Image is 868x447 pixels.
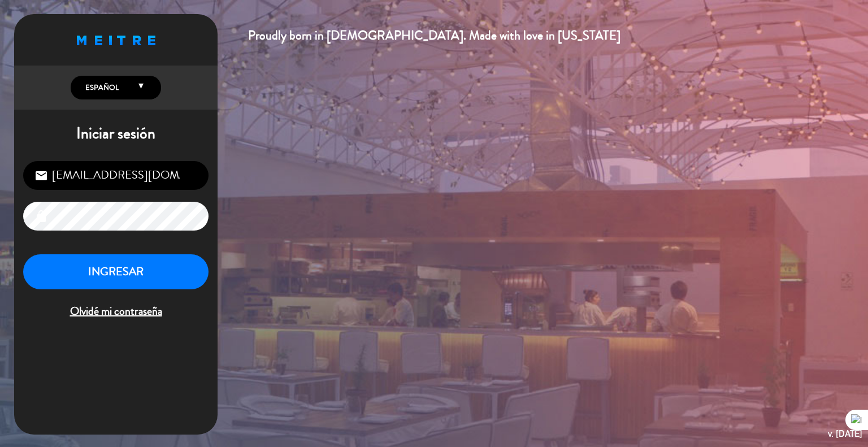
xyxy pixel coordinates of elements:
h1: Iniciar sesión [14,124,218,144]
div: v. [DATE] [828,426,862,441]
i: lock [34,210,48,223]
span: Español [83,82,119,93]
span: Olvidé mi contraseña [23,302,209,321]
button: INGRESAR [23,254,209,290]
input: Correo Electrónico [23,161,209,190]
i: email [34,169,48,183]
